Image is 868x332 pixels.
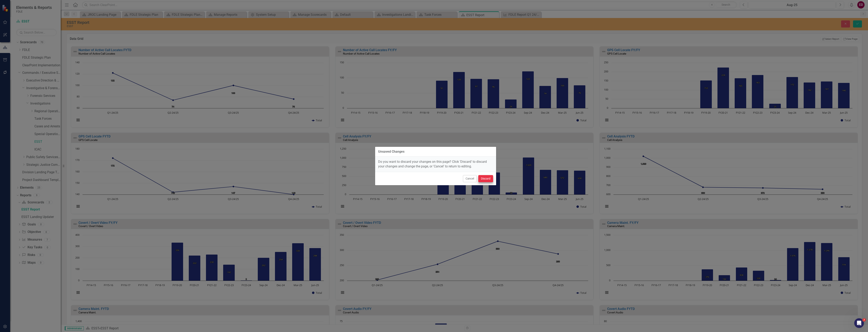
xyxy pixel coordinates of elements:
span: 2 [863,318,866,321]
div: Unsaved Changes [378,150,404,153]
button: Cancel [463,175,477,182]
button: Discard [478,175,493,182]
iframe: Intercom live chat [854,318,864,328]
div: Do you want to discard your changes on this page? Click 'Discard' to discard your changes and cha... [375,156,496,172]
